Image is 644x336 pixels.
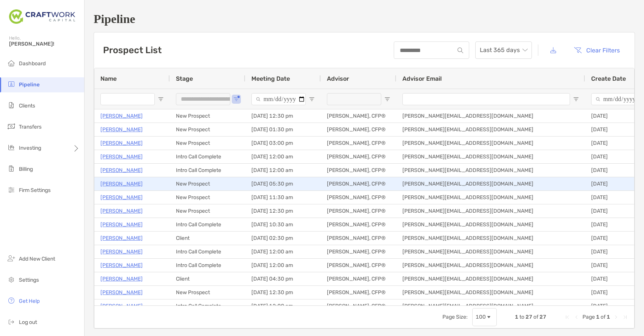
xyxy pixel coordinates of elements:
[7,80,16,89] img: pipeline icon
[7,143,16,152] img: investing icon
[396,204,585,218] div: [PERSON_NAME][EMAIL_ADDRESS][DOMAIN_NAME]
[100,193,143,202] a: [PERSON_NAME]
[100,220,143,229] a: [PERSON_NAME]
[170,137,245,150] div: New Prospect
[100,179,143,189] a: [PERSON_NAME]
[170,123,245,136] div: New Prospect
[309,96,315,102] button: Open Filter Menu
[7,296,16,305] img: get-help icon
[19,277,39,283] span: Settings
[19,81,40,88] span: Pipeline
[396,137,585,150] div: [PERSON_NAME][EMAIL_ADDRESS][DOMAIN_NAME]
[100,166,143,175] a: [PERSON_NAME]
[601,314,605,320] span: of
[100,274,143,284] a: [PERSON_NAME]
[19,103,35,109] span: Clients
[396,177,585,190] div: [PERSON_NAME][EMAIL_ADDRESS][DOMAIN_NAME]
[9,3,75,30] img: Zoe Logo
[245,177,321,190] div: [DATE] 05:30 pm
[94,12,635,26] h1: Pipeline
[103,45,162,55] h3: Prospect List
[100,138,143,148] a: [PERSON_NAME]
[480,42,527,58] span: Last 365 days
[100,152,143,161] a: [PERSON_NAME]
[19,187,51,193] span: Firm Settings
[7,254,16,263] img: add_new_client icon
[100,206,143,216] a: [PERSON_NAME]
[245,137,321,150] div: [DATE] 03:00 pm
[100,288,143,297] p: [PERSON_NAME]
[245,259,321,272] div: [DATE] 12:00 am
[591,75,626,82] span: Create Date
[100,261,143,270] a: [PERSON_NAME]
[7,317,16,326] img: logout icon
[170,150,245,163] div: Intro Call Complete
[515,314,518,320] span: 1
[402,75,442,82] span: Advisor Email
[245,150,321,163] div: [DATE] 12:00 am
[472,308,497,326] div: Page Size
[321,123,396,136] div: [PERSON_NAME], CFP®
[19,60,46,67] span: Dashboard
[233,96,239,102] button: Open Filter Menu
[596,314,599,320] span: 1
[442,314,468,320] div: Page Size:
[321,191,396,204] div: [PERSON_NAME], CFP®
[402,93,570,105] input: Advisor Email Filter Input
[100,247,143,256] p: [PERSON_NAME]
[245,164,321,177] div: [DATE] 12:00 am
[100,75,117,82] span: Name
[573,96,579,102] button: Open Filter Menu
[476,314,486,320] div: 100
[170,272,245,285] div: Client
[458,48,463,53] img: input icon
[396,123,585,136] div: [PERSON_NAME][EMAIL_ADDRESS][DOMAIN_NAME]
[321,150,396,163] div: [PERSON_NAME], CFP®
[245,218,321,231] div: [DATE] 10:30 am
[396,272,585,285] div: [PERSON_NAME][EMAIL_ADDRESS][DOMAIN_NAME]
[582,314,595,320] span: Page
[321,218,396,231] div: [PERSON_NAME], CFP®
[321,286,396,299] div: [PERSON_NAME], CFP®
[607,314,610,320] span: 1
[396,150,585,163] div: [PERSON_NAME][EMAIL_ADDRESS][DOMAIN_NAME]
[7,58,16,68] img: dashboard icon
[7,122,16,131] img: transfers icon
[321,109,396,123] div: [PERSON_NAME], CFP®
[245,123,321,136] div: [DATE] 01:30 pm
[170,204,245,218] div: New Prospect
[321,245,396,258] div: [PERSON_NAME], CFP®
[245,204,321,218] div: [DATE] 12:30 pm
[19,298,40,304] span: Get Help
[170,218,245,231] div: Intro Call Complete
[19,166,33,172] span: Billing
[396,218,585,231] div: [PERSON_NAME][EMAIL_ADDRESS][DOMAIN_NAME]
[568,42,626,58] button: Clear Filters
[7,185,16,194] img: firm-settings icon
[19,124,42,130] span: Transfers
[7,101,16,110] img: clients icon
[533,314,538,320] span: of
[170,109,245,123] div: New Prospect
[525,314,532,320] span: 27
[100,111,143,121] a: [PERSON_NAME]
[321,272,396,285] div: [PERSON_NAME], CFP®
[321,259,396,272] div: [PERSON_NAME], CFP®
[396,286,585,299] div: [PERSON_NAME][EMAIL_ADDRESS][DOMAIN_NAME]
[245,272,321,285] div: [DATE] 04:30 pm
[564,314,570,320] div: First Page
[9,41,80,47] span: [PERSON_NAME]!
[170,164,245,177] div: Intro Call Complete
[19,145,41,151] span: Investing
[100,233,143,243] a: [PERSON_NAME]
[19,319,37,325] span: Log out
[396,245,585,258] div: [PERSON_NAME][EMAIL_ADDRESS][DOMAIN_NAME]
[321,137,396,150] div: [PERSON_NAME], CFP®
